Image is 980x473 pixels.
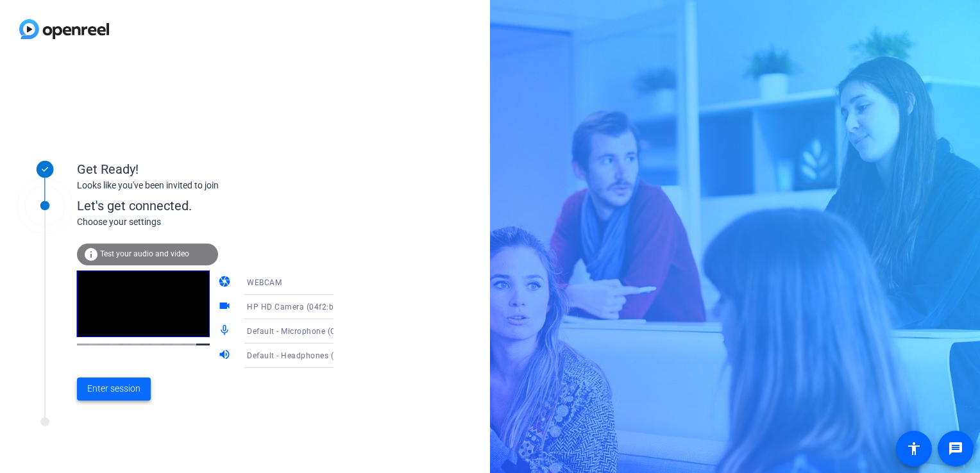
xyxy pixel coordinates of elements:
div: Looks like you've been invited to join [77,179,334,192]
mat-icon: accessibility [906,441,922,456]
button: Enter session [77,378,151,401]
div: Choose your settings [77,215,360,229]
mat-icon: camera [218,275,233,290]
span: HP HD Camera (04f2:b5ee) [247,301,350,311]
mat-icon: message [948,441,963,456]
mat-icon: volume_up [218,348,233,363]
span: Default - Headphones (Conexant ISST Audio) [247,350,416,360]
span: WEBCAM [247,278,282,287]
span: Default - Microphone (Conexant ISST Audio) [247,326,412,336]
span: Test your audio and video [100,249,189,258]
mat-icon: info [83,247,99,262]
div: Get Ready! [77,160,334,179]
span: Enter session [87,382,140,395]
div: Let's get connected. [77,196,360,215]
mat-icon: mic_none [218,324,233,339]
mat-icon: videocam [218,299,233,315]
